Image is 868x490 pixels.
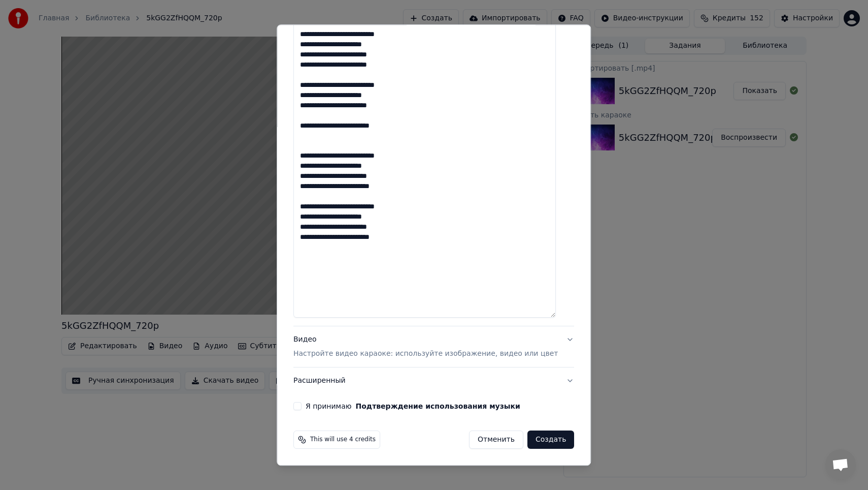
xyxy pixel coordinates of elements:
[293,367,574,394] button: Расширенный
[527,431,574,449] button: Создать
[306,403,520,410] label: Я принимаю
[293,334,558,359] div: Видео
[469,431,523,449] button: Отменить
[293,326,574,367] button: ВидеоНастройте видео караоке: используйте изображение, видео или цвет
[293,349,558,359] p: Настройте видео караоке: используйте изображение, видео или цвет
[356,403,520,410] button: Я принимаю
[310,436,376,444] span: This will use 4 credits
